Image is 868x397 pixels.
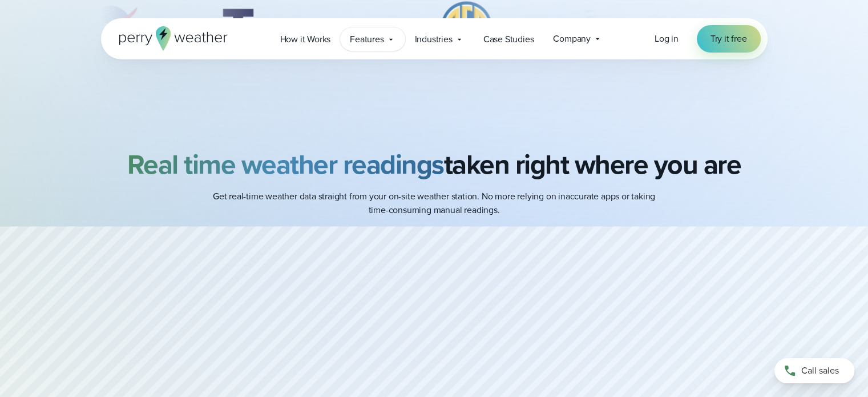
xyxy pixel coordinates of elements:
[127,144,444,185] strong: Real time weather readings
[280,33,331,46] span: How it Works
[415,33,453,46] span: Industries
[271,27,341,51] a: How it Works
[127,149,741,181] h2: taken right where you are
[483,33,534,46] span: Case Studies
[710,32,747,46] span: Try it free
[655,32,679,45] span: Log in
[474,27,544,51] a: Case Studies
[801,364,839,378] span: Call sales
[553,32,591,46] span: Company
[774,358,854,383] a: Call sales
[697,25,761,53] a: Try it free
[350,33,383,46] span: Features
[655,32,679,46] a: Log in
[206,190,663,217] p: Get real-time weather data straight from your on-site weather station. No more relying on inaccur...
